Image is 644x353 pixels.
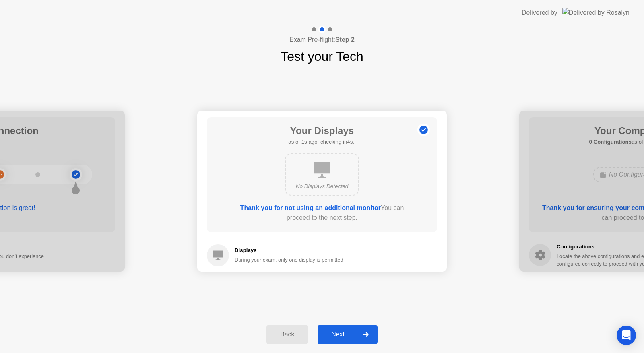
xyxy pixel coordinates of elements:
[288,138,355,146] h5: as of 1s ago, checking in4s..
[617,326,636,345] div: Open Intercom Messenger
[562,8,630,17] img: Delivered by Rosalyn
[522,8,557,18] div: Delivered by
[292,182,352,190] div: No Displays Detected
[269,331,305,338] div: Back
[335,36,355,43] b: Step 2
[235,256,343,264] div: During your exam, only one display is permitted
[320,331,356,338] div: Next
[230,203,414,223] div: You can proceed to the next step.
[318,325,378,344] button: Next
[281,47,363,66] h1: Test your Tech
[235,246,343,254] h5: Displays
[288,124,355,138] h1: Your Displays
[289,35,355,45] h4: Exam Pre-flight:
[240,204,381,211] b: Thank you for not using an additional monitor
[266,325,308,344] button: Back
